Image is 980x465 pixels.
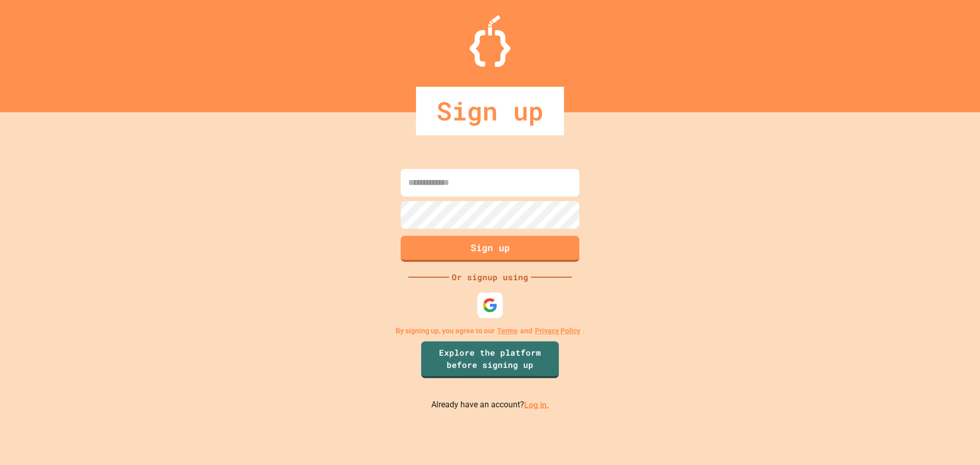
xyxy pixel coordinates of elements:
[401,236,579,262] button: Sign up
[535,326,580,336] a: Privacy Policy
[421,341,559,378] a: Explore the platform before signing up
[470,15,510,67] img: Logo.svg
[396,326,585,336] p: By signing up, you agree to our and .
[482,298,498,313] img: google-icon.svg
[431,399,549,411] p: Already have an account?
[449,271,531,283] div: Or signup using
[497,326,518,336] a: Terms
[416,87,564,135] div: Sign up
[524,400,549,409] a: Log in.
